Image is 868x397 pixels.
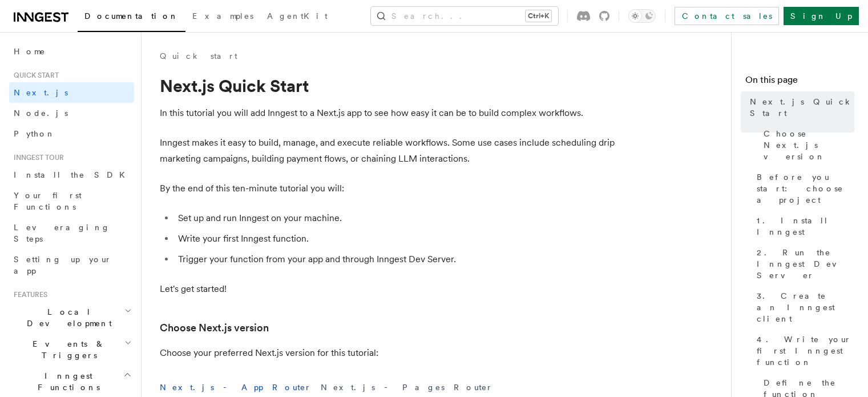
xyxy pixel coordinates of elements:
[175,231,616,247] li: Write your first Inngest function.
[752,286,854,329] a: 3. Create an Inngest client
[14,255,112,275] span: Setting up your app
[9,334,134,366] button: Events & Triggers
[9,71,59,80] span: Quick start
[84,11,179,21] span: Documentation
[9,41,134,62] a: Home
[9,82,134,103] a: Next.js
[759,123,854,167] a: Choose Next.js version
[9,290,47,299] span: Features
[192,11,253,21] span: Examples
[160,281,616,297] p: Let's get started!
[757,247,854,281] span: 2. Run the Inngest Dev Server
[752,329,854,372] a: 4. Write your first Inngest function
[160,50,237,62] a: Quick start
[14,46,46,57] span: Home
[160,320,269,336] a: Choose Next.js version
[9,249,134,281] a: Setting up your app
[175,210,616,226] li: Set up and run Inngest on your machine.
[9,338,124,361] span: Events & Triggers
[14,170,132,179] span: Install the SDK
[757,215,854,238] span: 1. Install Inngest
[9,123,134,144] a: Python
[628,9,656,23] button: Toggle dark mode
[371,7,558,25] button: Search...Ctrl+K
[752,242,854,286] a: 2. Run the Inngest Dev Server
[14,129,55,138] span: Python
[260,3,334,31] a: AgentKit
[526,10,551,22] kbd: Ctrl+K
[9,103,134,123] a: Node.js
[757,334,854,368] span: 4. Write your first Inngest function
[9,185,134,217] a: Your first Functions
[757,290,854,324] span: 3. Create an Inngest client
[745,91,854,123] a: Next.js Quick Start
[14,109,68,118] span: Node.js
[9,165,134,185] a: Install the SDK
[160,181,616,197] p: By the end of this ten-minute tutorial you will:
[750,96,854,119] span: Next.js Quick Start
[175,251,616,267] li: Trigger your function from your app and through Inngest Dev Server.
[14,223,110,243] span: Leveraging Steps
[752,167,854,210] a: Before you start: choose a project
[9,370,123,393] span: Inngest Functions
[160,135,616,167] p: Inngest makes it easy to build, manage, and execute reliable workflows. Some use cases include sc...
[752,210,854,242] a: 1. Install Inngest
[745,73,854,91] h4: On this page
[160,75,616,96] h1: Next.js Quick Start
[14,88,68,97] span: Next.js
[160,345,616,361] p: Choose your preferred Next.js version for this tutorial:
[9,306,124,329] span: Local Development
[675,7,779,25] a: Contact sales
[78,3,185,32] a: Documentation
[9,217,134,249] a: Leveraging Steps
[757,171,854,206] span: Before you start: choose a project
[764,128,854,162] span: Choose Next.js version
[185,3,260,31] a: Examples
[9,302,134,334] button: Local Development
[784,7,859,25] a: Sign Up
[267,11,328,21] span: AgentKit
[160,105,616,121] p: In this tutorial you will add Inngest to a Next.js app to see how easy it can be to build complex...
[14,191,82,211] span: Your first Functions
[9,153,64,162] span: Inngest tour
